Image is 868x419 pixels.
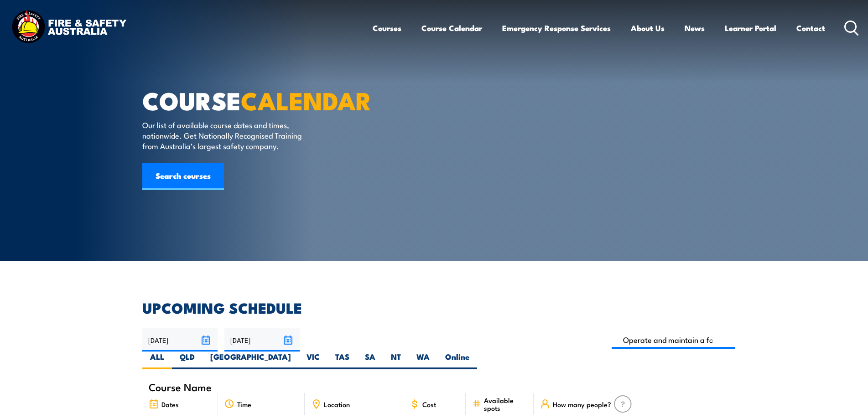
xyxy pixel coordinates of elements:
[142,301,726,314] h2: UPCOMING SCHEDULE
[142,328,218,352] input: From date
[149,383,212,391] span: Course Name
[161,400,179,408] span: Dates
[203,352,299,369] label: [GEOGRAPHIC_DATA]
[383,352,409,369] label: NT
[553,400,611,408] span: How many people?
[224,328,300,352] input: To date
[685,16,705,40] a: News
[631,16,665,40] a: About Us
[373,16,401,40] a: Courses
[409,352,437,369] label: WA
[142,119,309,151] p: Our list of available course dates and times, nationwide. Get Nationally Recognised Training from...
[327,352,357,369] label: TAS
[142,163,224,190] a: Search courses
[172,352,203,369] label: QLD
[241,81,372,119] strong: CALENDAR
[421,16,482,40] a: Course Calendar
[502,16,611,40] a: Emergency Response Services
[357,352,383,369] label: SA
[612,331,735,349] input: Search Course
[725,16,776,40] a: Learner Portal
[422,400,436,408] span: Cost
[142,352,172,369] label: ALL
[237,400,251,408] span: Time
[324,400,350,408] span: Location
[437,352,477,369] label: Online
[484,396,527,412] span: Available spots
[796,16,825,40] a: Contact
[299,352,327,369] label: VIC
[142,89,368,111] h1: COURSE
